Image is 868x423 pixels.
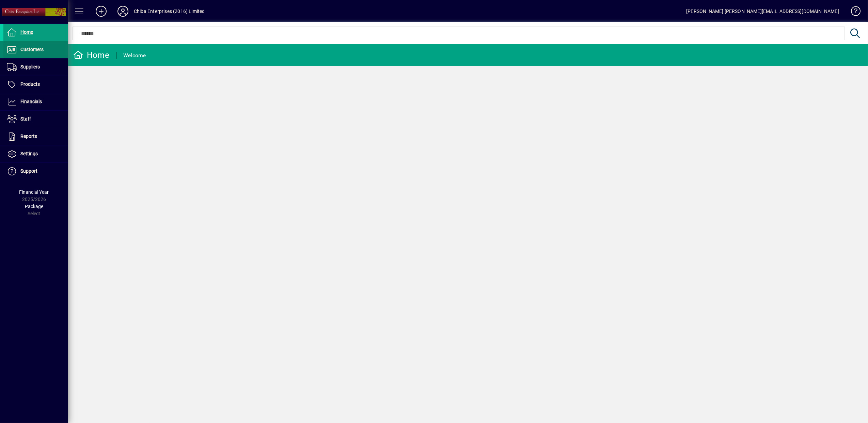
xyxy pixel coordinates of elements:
[3,111,68,128] a: Staff
[3,145,68,162] a: Settings
[20,116,31,122] span: Staff
[20,151,38,156] span: Settings
[20,47,44,52] span: Customers
[20,29,33,35] span: Home
[112,5,134,17] button: Profile
[20,64,40,69] span: Suppliers
[123,50,146,61] div: Welcome
[3,93,68,110] a: Financials
[846,1,859,23] a: Knowledge Base
[3,59,68,76] a: Suppliers
[686,6,839,17] div: [PERSON_NAME] [PERSON_NAME][EMAIL_ADDRESS][DOMAIN_NAME]
[19,189,49,195] span: Financial Year
[3,163,68,180] a: Support
[134,6,205,17] div: Chiba Enterprises (2016) Limited
[3,76,68,93] a: Products
[20,81,40,87] span: Products
[20,99,42,104] span: Financials
[3,128,68,145] a: Reports
[90,5,112,17] button: Add
[3,41,68,58] a: Customers
[20,168,37,174] span: Support
[20,134,37,139] span: Reports
[25,204,43,209] span: Package
[73,50,109,61] div: Home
